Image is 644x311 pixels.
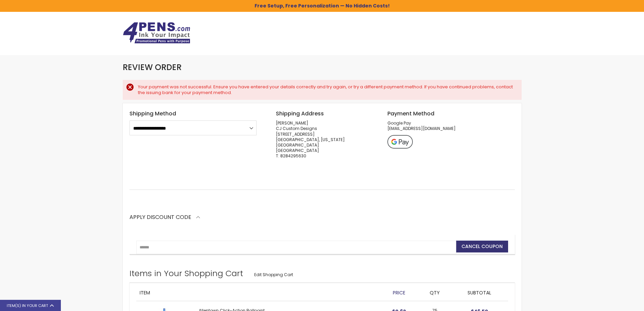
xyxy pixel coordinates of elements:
strong: Apply Discount Code [129,214,191,227]
th: Item [136,290,380,301]
span: Payment Method [387,110,434,117]
img: 4Pens Custom Pens and Promotional Products [123,22,190,44]
span: Review Order [123,62,182,73]
span: Shipping Address [276,110,324,117]
span: Shipping Method [129,110,176,117]
div: Your payment was not successful. Ensure you have entered your details correctly and try again, or... [138,84,515,96]
span: Cancel Coupon [461,243,503,250]
a: Edit Shopping Cart [254,272,293,277]
strong: Items in Your Shopping Cart [129,268,243,279]
img: googlepay [387,135,413,149]
address: [PERSON_NAME] CJ Custom Designs [STREET_ADDRESS] [GEOGRAPHIC_DATA], [US_STATE][GEOGRAPHIC_DATA] [... [276,120,368,159]
th: Price [380,290,419,301]
th: Subtotal [451,290,508,301]
th: Qty [419,290,451,301]
button: Cancel Coupon [456,241,508,252]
